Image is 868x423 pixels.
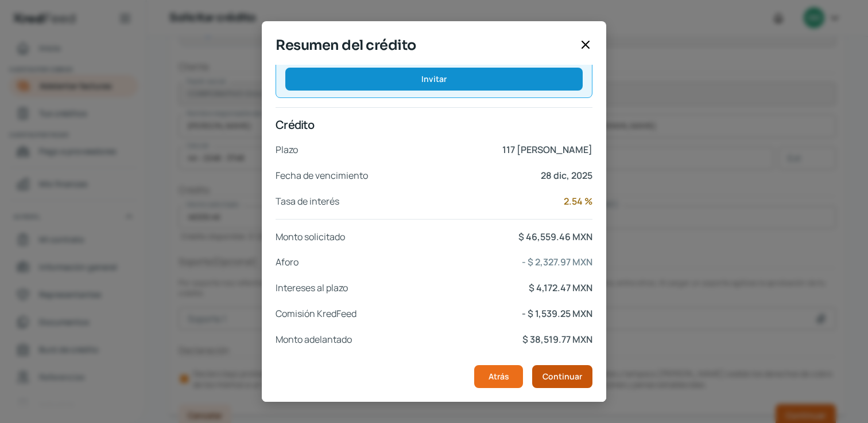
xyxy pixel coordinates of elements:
[522,305,592,322] p: - $ 1,539.25 MXN
[532,365,592,388] button: Continuar
[276,280,348,296] p: Intereses al plazo
[276,35,574,56] span: Resumen del crédito
[276,305,356,322] p: Comisión KredFeed
[518,229,592,245] p: $ 46,559.46 MXN
[421,75,447,83] span: Invitar
[564,193,592,210] p: 2.54 %
[276,331,352,348] p: Monto adelantado
[529,280,592,296] p: $ 4,172.47 MXN
[276,117,592,132] p: Crédito
[276,229,345,245] p: Monto solicitado
[522,254,592,271] p: - $ 2,327.97 MXN
[489,373,509,381] span: Atrás
[502,142,592,158] p: 117 [PERSON_NAME]
[541,167,592,184] p: 28 dic, 2025
[276,193,339,210] p: Tasa de interés
[276,142,298,158] p: Plazo
[276,167,368,184] p: Fecha de vencimiento
[542,373,582,381] span: Continuar
[474,365,523,388] button: Atrás
[285,68,583,91] button: Invitar
[276,254,299,271] p: Aforo
[522,331,592,348] p: $ 38,519.77 MXN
